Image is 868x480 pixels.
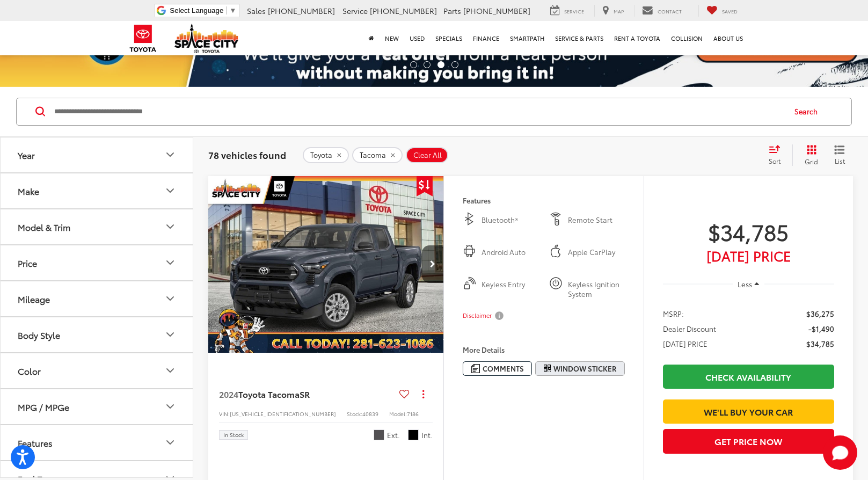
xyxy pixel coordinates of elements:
div: Model & Trim [18,222,70,232]
span: Toyota [310,151,332,159]
span: Sort [769,156,781,165]
div: Mileage [18,294,50,304]
span: $34,785 [806,338,834,349]
span: Underground [374,430,384,440]
span: Ext. [387,430,400,440]
div: Color [18,366,41,376]
span: [PHONE_NUMBER] [463,5,530,16]
button: Model & TrimModel & Trim [1,209,194,244]
span: Toyota Tacoma [238,388,300,400]
a: Rent a Toyota [609,21,666,55]
a: Map [594,5,632,17]
button: Actions [414,385,433,404]
span: Remote Start [568,215,625,226]
a: Service [542,5,592,17]
div: Make [18,186,39,196]
img: Comments [471,364,480,373]
button: Next image [422,245,443,283]
button: ColorColor [1,353,194,388]
i: Window Sticker [544,364,551,373]
span: ▼ [229,6,236,14]
button: Select sort value [763,144,792,166]
svg: Start Chat [823,435,857,470]
span: Tacoma [360,151,386,159]
a: SmartPath [505,21,550,55]
span: Int. [421,430,433,440]
span: $34,785 [663,218,834,245]
button: Search [784,98,833,125]
span: 2024 [219,388,238,400]
span: 40839 [362,410,378,418]
span: In Stock [223,432,244,438]
span: Stock: [347,410,362,418]
a: About Us [708,21,748,55]
span: Android Auto [482,247,538,258]
h4: More Details [463,346,625,353]
span: $36,275 [806,308,834,319]
div: Mileage [164,292,177,305]
div: Body Style [18,330,60,340]
span: Comments [483,363,524,374]
span: 7186 [407,410,419,418]
span: Keyless Ignition System [568,279,625,299]
div: Make [164,184,177,197]
span: Bluetooth® [482,215,538,226]
button: Get Price Now [663,429,834,453]
span: [PHONE_NUMBER] [268,5,335,16]
a: We'll Buy Your Car [663,399,834,424]
button: Clear All [406,147,448,163]
input: Search by Make, Model, or Keyword [53,99,784,125]
div: Color [164,364,177,377]
span: ​ [226,6,227,14]
span: [PHONE_NUMBER] [370,5,437,16]
span: Disclaimer [463,311,492,320]
span: VIN: [219,410,230,418]
div: Features [164,436,177,449]
span: Dealer Discount [663,323,716,334]
a: My Saved Vehicles [698,5,746,17]
button: Comments [463,361,533,376]
span: Less [738,279,752,289]
div: MPG / MPGe [164,400,177,413]
span: Model: [389,410,407,418]
div: Model & Trim [164,220,177,233]
button: YearYear [1,137,194,172]
span: Get Price Drop Alert [417,176,433,197]
button: Disclaimer [463,304,506,327]
button: MakeMake [1,173,194,208]
button: Grid View [792,144,826,166]
div: MPG / MPGe [18,402,69,412]
span: Saved [722,8,738,14]
button: remove Toyota [303,147,349,163]
span: Contact [658,8,682,14]
button: FeaturesFeatures [1,425,194,460]
img: Space City Toyota [174,24,239,53]
span: Apple CarPlay [568,247,625,258]
span: Black [408,430,419,440]
button: Toggle Chat Window [823,435,857,470]
a: Specials [430,21,468,55]
span: Parts [443,5,461,16]
a: Finance [468,21,505,55]
div: Features [18,438,53,448]
img: Toyota [123,21,163,56]
a: Select Language​ [170,6,236,14]
button: Body StyleBody Style [1,317,194,352]
span: MSRP: [663,308,684,319]
span: Window Sticker [553,363,616,374]
span: Grid [805,157,818,166]
div: Year [164,148,177,161]
div: Price [18,258,37,268]
span: Clear All [413,151,442,159]
span: dropdown dots [422,390,424,398]
span: Sales [247,5,266,16]
div: Year [18,150,35,160]
button: PricePrice [1,245,194,280]
span: Map [614,8,624,14]
span: SR [300,388,310,400]
span: Select Language [170,6,223,14]
button: Window Sticker [535,361,625,376]
span: [US_VEHICLE_IDENTIFICATION_NUMBER] [230,410,336,418]
span: [DATE] Price [663,250,834,261]
a: 2024Toyota TacomaSR [219,388,395,400]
